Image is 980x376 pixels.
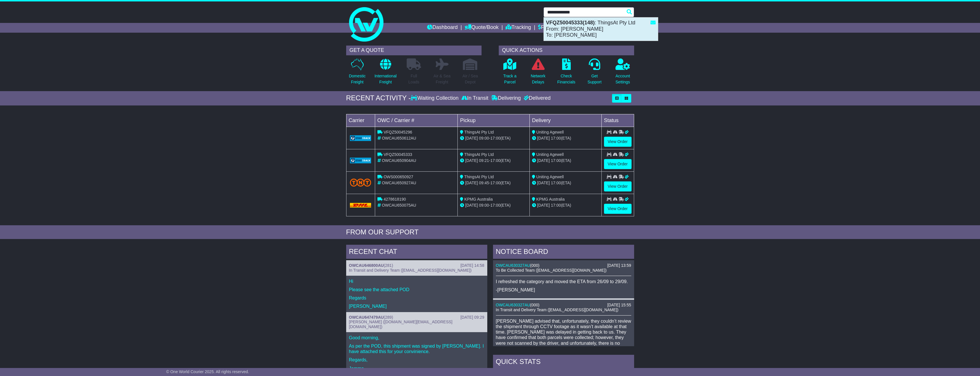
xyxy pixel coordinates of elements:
span: 000 [531,303,538,307]
span: © One World Courier 2025. All rights reserved. [166,369,249,374]
span: OWCAU650075AU [382,203,416,207]
div: ( ) [496,303,631,308]
p: International Freight [375,73,397,85]
span: ThingsAt Pty Ltd [464,175,494,179]
div: Delivered [522,95,551,101]
div: - (ETA) [460,202,527,208]
div: : ThingsAt Pty Ltd From: [PERSON_NAME] To: [PERSON_NAME] [544,17,658,41]
span: KPMG Australia [464,197,493,201]
img: GetCarrierServiceLogo [350,135,371,141]
p: Track a Parcel [503,73,517,85]
p: Get Support [587,73,601,85]
span: [PERSON_NAME] ([DOMAIN_NAME][EMAIL_ADDRESS][DOMAIN_NAME]) [349,320,453,329]
a: Financials [538,23,564,33]
div: - (ETA) [460,135,527,141]
div: (ETA) [532,158,599,164]
p: I refreshed the category and moved the ETA from 26/09 to 29/09. [496,279,631,284]
td: Status [601,114,634,127]
span: Uniting Agewell [536,130,564,134]
p: Air / Sea Depot [463,73,478,85]
span: 17:00 [490,136,500,140]
div: GET A QUOTE [346,46,482,55]
div: (ETA) [532,135,599,141]
span: [DATE] [465,158,478,163]
a: Dashboard [427,23,458,33]
a: Tracking [506,23,531,33]
p: Regards, [349,357,484,363]
span: 17:00 [490,158,500,163]
div: FROM OUR SUPPORT [346,228,634,236]
span: VFQZ50045296 [383,130,412,134]
span: 09:00 [479,203,489,207]
a: CheckFinancials [557,58,576,88]
span: 17:00 [551,203,561,207]
span: ThingsAt Pty Ltd [464,130,494,134]
img: DHL.png [350,203,371,207]
p: Regards [349,295,484,301]
p: Please see the attached POD [349,287,484,292]
a: Track aParcel [503,58,517,88]
span: OWCAU650612AU [382,136,416,140]
a: View Order [604,204,632,214]
div: - (ETA) [460,158,527,164]
span: OWCAU650904AU [382,158,416,163]
div: [DATE] 09:29 [460,315,484,320]
span: [DATE] [537,181,550,185]
span: VFQZ50045333 [383,152,412,157]
span: KPMG Australia [536,197,565,201]
span: [DATE] [537,136,550,140]
div: ( ) [496,263,631,268]
a: View Order [604,181,632,191]
div: In Transit [460,95,490,101]
p: Network Delays [531,73,545,85]
p: [PERSON_NAME] advised that, unfortunately, they couldn’t review the shipment through CCTV footage... [496,318,631,357]
a: OWCAU630327AU [496,303,530,307]
a: InternationalFreight [374,58,397,88]
div: - (ETA) [460,180,527,186]
td: Carrier [346,114,375,127]
div: NOTICE BOARD [493,245,634,260]
p: -[PERSON_NAME] [496,287,631,293]
span: Uniting Agewell [536,175,564,179]
div: Delivering [490,95,522,101]
div: Quick Stats [493,355,634,370]
div: RECENT ACTIVITY - [346,94,411,102]
a: DomesticFreight [348,58,366,88]
span: OWCAU650927AU [382,181,416,185]
a: View Order [604,137,632,147]
p: Full Loads [407,73,421,85]
img: GetCarrierServiceLogo [350,158,371,163]
p: Hi [349,279,484,284]
span: 000 [531,263,538,268]
span: In Transit and Delivery Team ([EMAIL_ADDRESS][DOMAIN_NAME]) [349,268,472,273]
span: 17:00 [551,158,561,163]
td: Delivery [529,114,601,127]
a: NetworkDelays [530,58,545,88]
div: ( ) [349,315,484,320]
div: [DATE] 13:59 [607,263,631,268]
p: Domestic Freight [349,73,365,85]
div: (ETA) [532,202,599,208]
img: TNT_Domestic.png [350,179,371,186]
span: To Be Collected Team ([EMAIL_ADDRESS][DOMAIN_NAME]) [496,268,607,273]
span: 17:00 [490,203,500,207]
a: View Order [604,159,632,169]
a: OWCAU630327AU [496,263,530,268]
div: QUICK ACTIONS [499,46,634,55]
span: 17:00 [551,136,561,140]
td: OWC / Carrier # [375,114,458,127]
a: OWCAU647479AU [349,315,384,320]
p: Account Settings [615,73,630,85]
span: Uniting Agewell [536,152,564,157]
p: [PERSON_NAME] [349,303,484,309]
td: Pickup [458,114,530,127]
div: Waiting Collection [411,95,460,101]
span: 09:00 [479,136,489,140]
div: (ETA) [532,180,599,186]
span: OWS000650927 [383,175,413,179]
p: Check Financials [557,73,575,85]
span: [DATE] [465,181,478,185]
span: 17:00 [551,181,561,185]
span: [DATE] [537,158,550,163]
span: 4278618190 [383,197,406,201]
